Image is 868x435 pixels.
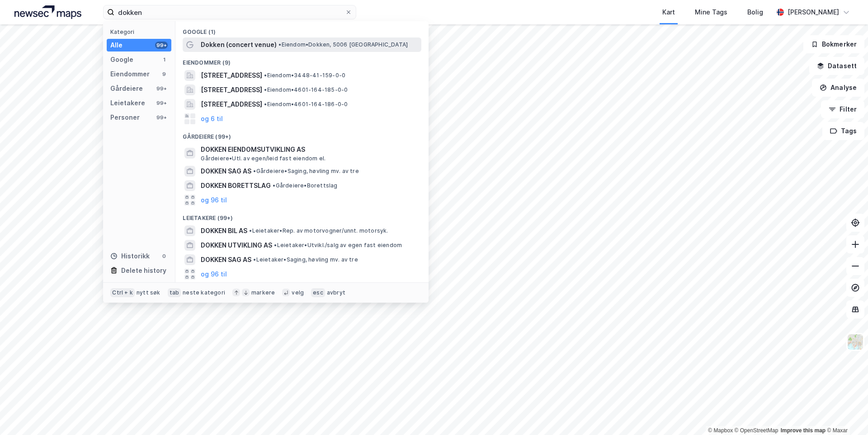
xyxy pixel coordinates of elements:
span: Eiendom • 4601-164-185-0-0 [264,86,348,94]
span: Eiendom • Dokken, 5006 [GEOGRAPHIC_DATA] [278,41,408,48]
div: 0 [160,253,168,260]
button: Filter [821,100,864,118]
div: neste kategori [183,289,225,296]
button: Bokmerker [803,35,864,53]
iframe: Chat Widget [823,392,868,435]
span: • [264,101,267,108]
div: Google (1) [175,21,429,37]
div: 1 [160,56,168,63]
div: 9 [160,70,168,78]
span: DOKKEN EIENDOMSUTVIKLING AS [201,144,418,155]
div: Eiendommer (9) [175,52,429,68]
span: Leietaker • Utvikl./salg av egen fast eiendom [274,242,402,249]
div: Kontrollprogram for chat [823,392,868,435]
span: Leietaker • Rep. av motorvogner/unnt. motorsyk. [249,227,388,234]
span: Eiendom • 3448-41-159-0-0 [264,72,345,79]
button: Analyse [812,79,864,97]
span: • [273,182,275,189]
img: Z [847,333,864,351]
img: logo.a4113a55bc3d86da70a041830d287a7e.svg [14,5,81,19]
div: 99+ [155,85,168,92]
button: og 96 til [201,269,227,280]
span: Eiendom • 4601-164-186-0-0 [264,101,348,108]
span: DOKKEN BIL AS [201,225,247,236]
div: nytt søk [137,289,160,296]
div: Bolig [747,7,763,18]
span: Gårdeiere • Utl. av egen/leid fast eiendom el. [201,155,325,162]
div: Alle [110,40,123,51]
div: Google [110,54,133,65]
span: DOKKEN UTVIKLING AS [201,240,272,251]
div: velg [292,289,304,296]
span: • [274,242,277,248]
span: Leietaker • Saging, høvling mv. av tre [253,256,358,263]
div: Gårdeiere (99+) [175,126,429,142]
span: DOKKEN SAG AS [201,166,251,177]
span: • [264,72,267,79]
div: Leietakere [110,98,145,108]
div: Historikk [110,251,150,262]
span: Dokken (concert venue) [201,39,277,50]
span: • [264,86,267,93]
div: 99+ [155,99,168,107]
div: Eiendommer [110,69,150,80]
span: Gårdeiere • Saging, høvling mv. av tre [253,168,359,175]
span: • [278,41,281,48]
span: DOKKEN SAG AS [201,254,251,265]
span: • [253,168,256,174]
div: tab [168,288,181,297]
span: [STREET_ADDRESS] [201,84,262,95]
a: Mapbox [708,427,733,434]
input: Søk på adresse, matrikkel, gårdeiere, leietakere eller personer [114,5,345,19]
div: Personer (99+) [175,281,429,298]
span: • [249,227,252,234]
div: Personer [110,112,140,123]
button: og 96 til [201,195,227,206]
span: • [253,256,256,263]
div: Ctrl + k [110,288,135,297]
div: Delete history [121,265,166,276]
div: Gårdeiere [110,83,143,94]
span: DOKKEN BORETTSLAG [201,180,271,191]
button: Datasett [809,57,864,75]
span: Gårdeiere • Borettslag [273,182,337,189]
div: Leietakere (99+) [175,207,429,224]
div: 99+ [155,42,168,49]
a: OpenStreetMap [735,427,778,434]
div: avbryt [327,289,345,296]
div: Kart [662,7,675,18]
span: [STREET_ADDRESS] [201,99,262,110]
a: Improve this map [781,427,826,434]
button: Tags [822,122,864,140]
button: og 6 til [201,113,223,124]
div: 99+ [155,114,168,121]
div: Kategori [110,28,171,35]
span: [STREET_ADDRESS] [201,70,262,81]
div: markere [251,289,275,296]
div: [PERSON_NAME] [788,7,839,18]
div: Mine Tags [695,7,727,18]
div: esc [311,288,325,297]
